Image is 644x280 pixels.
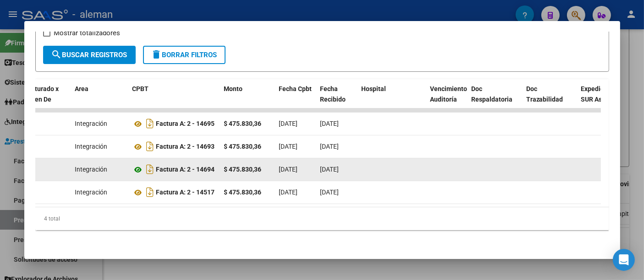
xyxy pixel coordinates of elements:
datatable-header-cell: Monto [220,79,275,119]
span: Monto [224,85,242,92]
datatable-header-cell: Vencimiento Auditoría [426,79,468,119]
span: [DATE] [279,143,298,150]
i: Descargar documento [144,139,156,154]
span: Vencimiento Auditoría [430,85,467,103]
strong: $ 475.830,36 [224,166,262,173]
span: CPBT [132,85,149,92]
div: Open Intercom Messenger [613,249,635,271]
mat-icon: search [51,49,62,60]
span: Mostrar totalizadores [54,27,121,38]
span: Area [75,85,88,92]
span: Expediente SUR Asociado [581,85,622,103]
span: [DATE] [320,166,339,173]
span: [DATE] [320,120,339,127]
span: Doc Trazabilidad [526,85,563,103]
strong: $ 475.830,36 [224,143,262,150]
strong: Factura A: 2 - 14693 [156,143,215,151]
span: Fecha Recibido [320,85,346,103]
datatable-header-cell: CPBT [128,79,220,119]
span: Fecha Cpbt [279,85,312,92]
span: Buscar Registros [51,51,127,59]
div: 4 total [35,207,609,230]
datatable-header-cell: Fecha Recibido [316,79,358,119]
mat-icon: delete [151,49,162,60]
span: Facturado x Orden De [24,85,59,103]
span: [DATE] [279,166,298,173]
span: Integración [75,188,108,196]
datatable-header-cell: Area [71,79,128,119]
i: Descargar documento [144,185,156,199]
strong: Factura A: 2 - 14695 [156,120,215,128]
button: Buscar Registros [43,46,136,64]
strong: $ 475.830,36 [224,120,262,127]
span: Integración [75,143,108,150]
span: Hospital [361,85,386,92]
span: [DATE] [320,143,339,150]
datatable-header-cell: Hospital [358,79,426,119]
button: Borrar Filtros [143,46,226,64]
datatable-header-cell: Facturado x Orden De [21,79,71,119]
datatable-header-cell: Doc Trazabilidad [523,79,578,119]
strong: Factura A: 2 - 14694 [156,166,215,173]
strong: $ 475.830,36 [224,188,262,196]
strong: Factura A: 2 - 14517 [156,189,215,196]
datatable-header-cell: Expediente SUR Asociado [578,79,628,119]
i: Descargar documento [144,162,156,177]
span: [DATE] [279,120,298,127]
span: [DATE] [320,188,339,196]
span: Doc Respaldatoria [471,85,512,103]
datatable-header-cell: Doc Respaldatoria [468,79,523,119]
span: Borrar Filtros [151,51,217,59]
datatable-header-cell: Fecha Cpbt [275,79,316,119]
i: Descargar documento [144,116,156,131]
span: [DATE] [279,188,298,196]
span: Integración [75,120,108,127]
span: Integración [75,166,108,173]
